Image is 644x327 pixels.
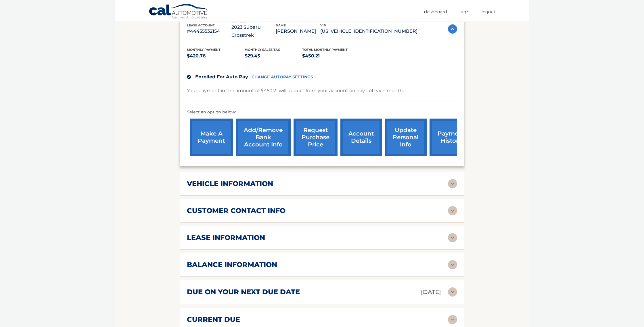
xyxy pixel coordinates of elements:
a: make a payment [190,119,233,156]
img: accordion-rest.svg [448,287,457,297]
img: check.svg [187,75,191,79]
a: CHANGE AUTOPAY SETTINGS [252,75,313,80]
span: Monthly Payment [187,48,221,52]
p: [DATE] [421,287,441,297]
p: [PERSON_NAME] [276,27,320,35]
span: vin [320,23,326,27]
img: accordion-rest.svg [448,260,457,269]
img: accordion-rest.svg [448,179,457,188]
p: 2023 Subaru Crosstrek [231,23,276,39]
span: name [276,23,286,27]
p: $450.21 [302,52,360,60]
img: accordion-rest.svg [448,315,457,324]
a: Logout [482,7,495,16]
img: accordion-rest.svg [448,233,457,242]
span: Monthly sales Tax [245,48,280,52]
h2: current due [187,315,240,324]
img: accordion-active.svg [448,24,457,34]
h2: customer contact info [187,206,285,215]
h2: vehicle information [187,179,273,188]
a: Dashboard [424,7,447,16]
a: account details [340,119,382,156]
a: payment history [430,119,473,156]
p: $420.76 [187,52,245,60]
a: update personal info [385,119,427,156]
a: FAQ's [459,7,469,16]
h2: lease information [187,233,265,242]
a: Cal Automotive [149,4,209,20]
h2: balance information [187,260,277,269]
p: #44455532154 [187,27,231,35]
p: Your payment in the amount of $450.21 will deduct from your account on day 1 of each month. [187,87,404,95]
p: [US_VEHICLE_IDENTIFICATION_NUMBER] [320,27,417,35]
p: Select an option below: [187,109,457,116]
h2: due on your next due date [187,288,300,296]
a: Add/Remove bank account info [236,119,291,156]
img: accordion-rest.svg [448,206,457,215]
span: lease account [187,23,215,27]
span: Total Monthly Payment [302,48,348,52]
p: $29.45 [245,52,302,60]
a: request purchase price [294,119,338,156]
span: Enrolled For Auto Pay [195,74,248,80]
